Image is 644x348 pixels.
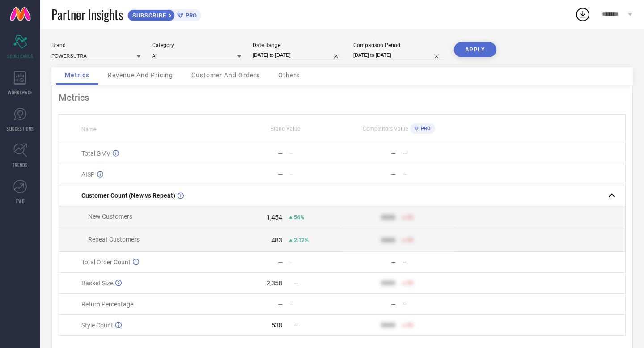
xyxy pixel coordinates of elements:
[381,322,395,329] div: 9999
[271,126,300,132] span: Brand Value
[294,237,309,243] span: 2.12%
[152,42,241,48] div: Category
[108,72,173,79] span: Revenue And Pricing
[294,322,298,328] span: —
[127,7,201,21] a: SUBSCRIBEPRO
[278,301,283,308] div: —
[191,72,260,79] span: Customer And Orders
[363,126,408,132] span: Competitors Value
[81,192,175,199] span: Customer Count (New vs Repeat)
[391,171,396,178] div: —
[267,214,282,221] div: 1,454
[7,125,34,132] span: SUGGESTIONS
[278,150,283,157] div: —
[407,214,413,221] span: 50
[81,322,113,329] span: Style Count
[402,150,455,157] div: —
[407,280,413,286] span: 50
[128,12,169,19] span: SUBSCRIBE
[81,150,110,157] span: Total GMV
[271,322,282,329] div: 538
[289,301,342,307] div: —
[391,259,396,266] div: —
[267,280,282,287] div: 2,358
[16,198,25,204] span: FWD
[402,171,455,178] div: —
[381,237,395,244] div: 9999
[271,237,282,244] div: 483
[65,72,89,79] span: Metrics
[402,259,455,265] div: —
[253,51,342,60] input: Select date range
[51,5,123,24] span: Partner Insights
[407,237,413,243] span: 50
[183,12,197,19] span: PRO
[454,42,496,57] button: APPLY
[294,214,304,221] span: 54%
[278,171,283,178] div: —
[51,42,141,48] div: Brand
[575,6,591,22] div: Open download list
[419,126,431,132] span: PRO
[81,259,131,266] span: Total Order Count
[278,72,300,79] span: Others
[289,259,342,265] div: —
[294,280,298,286] span: —
[381,280,395,287] div: 9999
[81,171,95,178] span: AISP
[81,280,113,287] span: Basket Size
[407,322,413,328] span: 50
[391,301,396,308] div: —
[353,51,443,60] input: Select comparison period
[8,89,33,96] span: WORKSPACE
[253,42,342,48] div: Date Range
[289,171,342,178] div: —
[381,214,395,221] div: 9999
[13,161,28,168] span: TRENDS
[88,236,140,243] span: Repeat Customers
[353,42,443,48] div: Comparison Period
[81,301,133,308] span: Return Percentage
[81,126,96,132] span: Name
[7,53,34,59] span: SCORECARDS
[402,301,455,307] div: —
[278,259,283,266] div: —
[289,150,342,157] div: —
[391,150,396,157] div: —
[88,213,132,220] span: New Customers
[59,92,626,103] div: Metrics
